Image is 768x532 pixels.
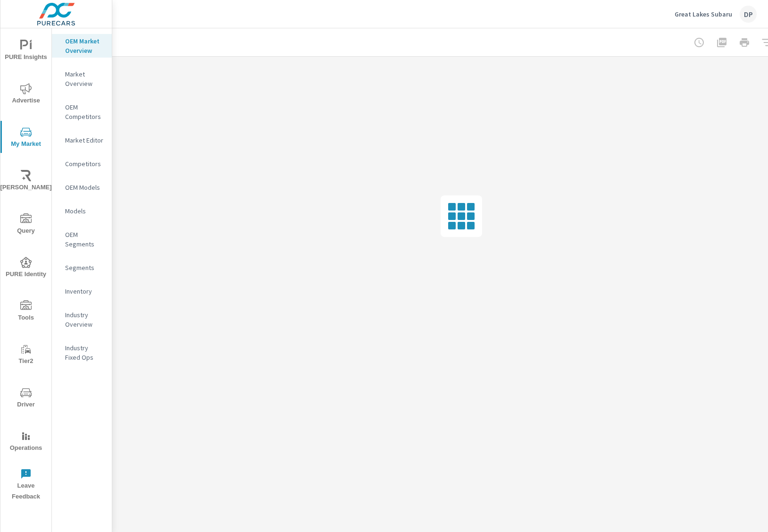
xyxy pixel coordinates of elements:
div: Competitors [52,157,112,171]
p: OEM Models [65,183,104,192]
div: Segments [52,261,112,275]
span: My Market [3,127,49,150]
p: Competitors [65,159,104,169]
span: Leave Feedback [3,468,49,502]
div: Models [52,204,112,218]
span: Advertise [3,83,49,106]
p: OEM Market Overview [65,36,104,55]
span: Tier2 [3,344,49,367]
p: Market Overview [65,69,104,88]
p: OEM Segments [65,230,104,249]
div: OEM Segments [52,228,112,251]
div: nav menu [0,28,51,506]
span: PURE Identity [3,257,49,280]
span: [PERSON_NAME] [3,170,49,193]
span: Driver [3,387,49,410]
p: Segments [65,263,104,272]
div: Market Editor [52,133,112,147]
span: Query [3,213,49,236]
p: OEM Competitors [65,102,104,121]
div: OEM Market Overview [52,34,112,58]
p: Inventory [65,287,104,296]
div: DP [740,6,757,23]
p: Industry Fixed Ops [65,343,104,362]
span: Operations [3,431,49,454]
p: Industry Overview [65,310,104,329]
p: Models [65,206,104,216]
p: Market Editor [65,135,104,145]
span: Tools [3,300,49,323]
p: Great Lakes Subaru [675,10,732,18]
div: Industry Fixed Ops [52,341,112,364]
div: OEM Models [52,180,112,194]
div: Inventory [52,284,112,298]
div: Market Overview [52,67,112,91]
div: OEM Competitors [52,100,112,124]
span: PURE Insights [3,40,49,63]
div: Industry Overview [52,308,112,331]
